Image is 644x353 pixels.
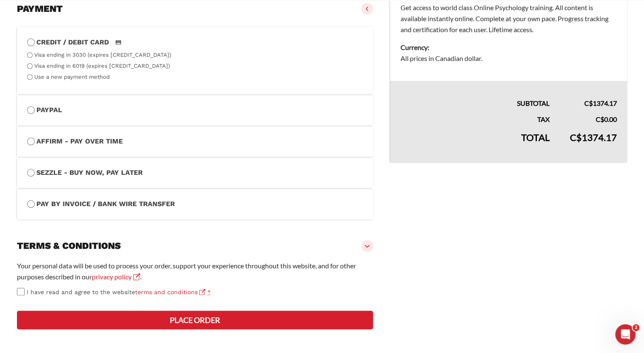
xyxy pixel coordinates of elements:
[596,115,604,123] span: C$
[390,81,560,109] th: Subtotal
[27,105,363,116] label: PayPal
[390,109,560,125] th: Tax
[596,115,617,123] bdi: 0.00
[92,273,140,281] a: privacy policy
[570,132,582,143] span: C$
[27,37,363,48] label: Credit / Debit Card
[27,200,35,208] input: Pay by Invoice / Bank Wire Transfer
[633,324,639,331] span: 2
[111,37,126,47] img: Credit / Debit Card
[390,125,560,162] th: Total
[584,99,593,107] span: C$
[17,3,63,15] h3: Payment
[27,136,363,147] label: Affirm - Pay over time
[401,2,617,35] dd: Get access to world class Online Psychology training. All content is available instantly online. ...
[401,53,617,64] dd: All prices in Canadian dollar.
[570,132,617,143] bdi: 1374.17
[27,199,363,210] label: Pay by Invoice / Bank Wire Transfer
[17,288,25,295] input: I have read and agree to the websiteterms and conditions *
[17,260,373,282] p: Your personal data will be used to process your order, support your experience throughout this we...
[27,39,35,46] input: Credit / Debit CardCredit / Debit Card
[615,324,636,345] iframe: Intercom live chat
[27,169,35,176] input: Sezzle - Buy Now, Pay Later
[34,63,170,69] label: Visa ending in 6019 (expires [CREDIT_CARD_DATA])
[34,74,110,80] label: Use a new payment method
[27,106,35,114] input: PayPal
[34,52,171,58] label: Visa ending in 3030 (expires [CREDIT_CARD_DATA])
[27,138,35,145] input: Affirm - Pay over time
[17,240,121,252] h3: Terms & conditions
[17,311,373,329] button: Place order
[135,289,205,295] a: terms and conditions
[401,42,617,53] dt: Currency:
[207,289,211,295] abbr: required
[27,289,205,295] span: I have read and agree to the website
[584,99,617,107] bdi: 1374.17
[27,167,363,178] label: Sezzle - Buy Now, Pay Later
